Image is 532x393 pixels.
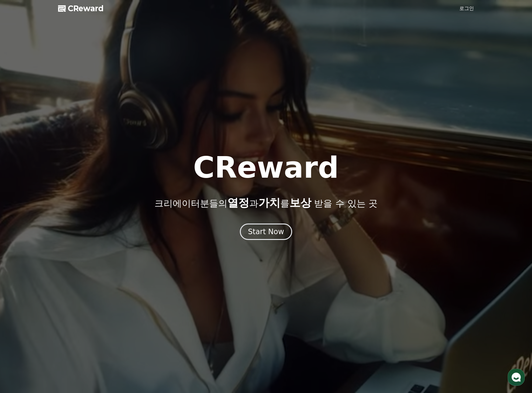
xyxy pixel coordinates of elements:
span: 대화 [56,202,63,207]
a: 대화 [40,193,78,208]
span: 열정 [227,196,249,209]
a: 로그인 [459,5,474,12]
a: Start Now [240,230,292,235]
span: CReward [68,4,104,13]
a: 설정 [78,193,117,208]
div: Start Now [248,227,284,237]
h1: CReward [193,153,339,182]
span: 가치 [258,196,280,209]
a: 홈 [2,193,40,208]
p: 크리에이터분들의 과 를 받을 수 있는 곳 [154,197,378,209]
button: Start Now [240,224,292,240]
a: CReward [58,4,104,13]
span: 홈 [19,202,23,207]
span: 보상 [289,196,311,209]
span: 설정 [94,202,101,207]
